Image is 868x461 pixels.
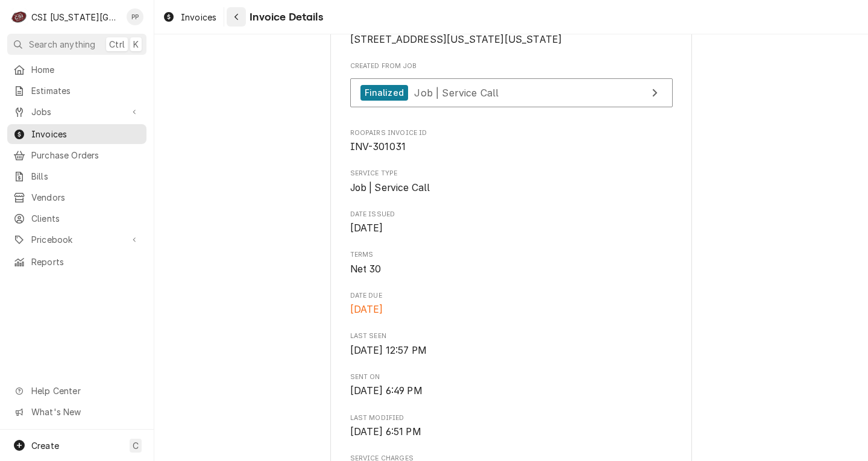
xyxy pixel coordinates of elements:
[7,209,146,228] a: Clients
[350,303,673,317] span: Date Due
[7,402,146,422] a: Go to What's New
[127,8,143,25] div: PP
[31,128,140,140] span: Invoices
[350,304,383,315] span: [DATE]
[350,61,673,71] span: Created From Job
[350,291,673,301] span: Date Due
[31,11,120,24] div: CSI [US_STATE][GEOGRAPHIC_DATA]
[350,372,673,382] span: Sent On
[31,212,140,225] span: Clients
[350,250,673,260] span: Terms
[31,84,140,97] span: Estimates
[127,8,143,25] div: Philip Potter's Avatar
[31,149,140,162] span: Purchase Orders
[7,81,146,101] a: Estimates
[350,181,673,195] span: Service Type
[350,141,406,152] span: INV-301031
[350,413,673,423] span: Last Modified
[133,439,139,452] span: C
[350,128,673,138] span: Roopairs Invoice ID
[350,221,673,236] span: Date Issued
[11,8,28,25] div: C
[350,331,673,341] span: Last Seen
[7,34,146,55] button: Search anythingCtrlK
[350,169,673,195] div: Service Type
[7,60,146,80] a: Home
[7,145,146,165] a: Purchase Orders
[31,384,139,397] span: Help Center
[350,210,673,236] div: Date Issued
[31,191,140,204] span: Vendors
[11,8,28,25] div: CSI Kansas City's Avatar
[350,250,673,276] div: Terms
[350,169,673,178] span: Service Type
[414,86,498,98] span: Job | Service Call
[350,128,673,154] div: Roopairs Invoice ID
[109,38,125,51] span: Ctrl
[7,252,146,272] a: Reports
[31,233,122,246] span: Pricebook
[246,9,322,25] span: Invoice Details
[227,7,246,27] button: Navigate back
[31,170,140,183] span: Bills
[31,441,59,451] span: Create
[350,345,427,356] span: [DATE] 12:57 PM
[350,385,423,397] span: [DATE] 6:49 PM
[31,406,139,418] span: What's New
[350,222,383,234] span: [DATE]
[350,426,421,437] span: [DATE] 6:51 PM
[350,291,673,317] div: Date Due
[350,210,673,219] span: Date Issued
[350,61,673,113] div: Created From Job
[350,413,673,439] div: Last Modified
[133,38,139,51] span: K
[360,85,408,101] div: Finalized
[350,331,673,357] div: Last Seen
[31,256,140,268] span: Reports
[350,425,673,439] span: Last Modified
[7,166,146,186] a: Bills
[7,230,146,249] a: Go to Pricebook
[181,11,216,24] span: Invoices
[7,187,146,207] a: Vendors
[350,343,673,358] span: Last Seen
[7,381,146,401] a: Go to Help Center
[31,105,122,118] span: Jobs
[350,372,673,398] div: Sent On
[350,263,382,275] span: Net 30
[29,38,95,51] span: Search anything
[158,7,221,27] a: Invoices
[350,384,673,398] span: Sent On
[7,124,146,144] a: Invoices
[350,182,430,193] span: Job | Service Call
[350,140,673,154] span: Roopairs Invoice ID
[350,262,673,277] span: Terms
[7,102,146,122] a: Go to Jobs
[31,63,140,76] span: Home
[350,78,673,108] a: View Job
